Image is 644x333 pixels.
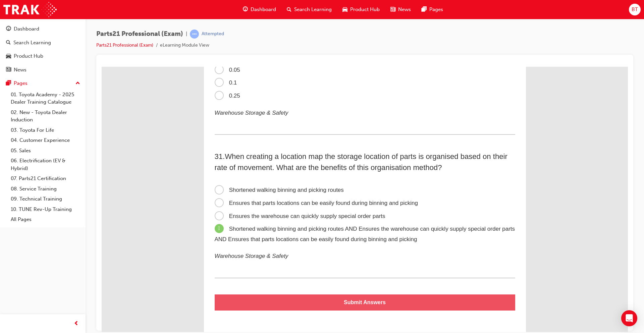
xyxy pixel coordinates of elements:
[429,6,443,13] span: Pages
[629,4,641,15] button: BT
[416,3,448,16] a: pages-iconPages
[113,120,242,126] span: Shortened walking binning and picking routes
[160,42,209,49] li: eLearning Module View
[113,159,414,176] span: Shortened walking binning and picking routes AND Ensures the warehouse can quickly supply special...
[6,67,11,73] span: news-icon
[113,133,316,140] span: Ensures that parts locations can be easily found during binning and picking
[6,53,11,59] span: car-icon
[113,228,414,244] button: Submit Answers
[342,5,347,14] span: car-icon
[6,80,11,87] span: pages-icon
[385,3,416,16] a: news-iconNews
[390,5,395,14] span: news-icon
[3,50,83,62] a: Product Hub
[74,320,79,328] span: prev-icon
[3,64,83,76] a: News
[8,90,83,107] a: 01. Toyota Academy - 2025 Dealer Training Catalogue
[190,30,199,39] span: learningRecordVerb_ATTEMPT-icon
[8,125,83,135] a: 03. Toyota For Life
[3,21,83,77] button: DashboardSearch LearningProduct HubNews
[3,77,83,90] button: Pages
[6,40,11,46] span: search-icon
[8,204,83,215] a: 10. TUNE Rev-Up Training
[14,66,26,74] div: News
[3,2,57,17] img: Trak
[8,156,83,173] a: 06. Electrification (EV & Hybrid)
[3,23,83,35] a: Dashboard
[294,6,332,13] span: Search Learning
[398,6,411,13] span: News
[243,5,248,14] span: guage-icon
[422,5,427,14] span: pages-icon
[6,26,11,32] span: guage-icon
[186,30,187,38] span: |
[337,3,385,16] a: car-iconProduct Hub
[8,146,83,156] a: 05. Sales
[75,79,80,88] span: up-icon
[14,52,43,60] div: Product Hub
[96,42,153,48] a: Parts21 Professional (Exam)
[281,3,337,16] a: search-iconSearch Learning
[14,79,28,87] div: Pages
[8,173,83,184] a: 07. Parts21 Certification
[121,86,123,94] span: .
[113,86,406,105] span: When creating a location map the storage location of parts is organised based on their rate of mo...
[3,37,83,49] a: Search Learning
[113,26,139,32] span: 0.25
[113,86,121,94] span: 31
[8,135,83,146] a: 04. Customer Experience
[287,5,291,14] span: search-icon
[8,194,83,204] a: 09. Technical Training
[8,107,83,125] a: 02. New - Toyota Dealer Induction
[14,25,39,33] div: Dashboard
[621,310,637,326] div: Open Intercom Messenger
[632,6,638,13] span: BT
[8,184,83,194] a: 08. Service Training
[237,3,281,16] a: guage-iconDashboard
[13,39,51,47] div: Search Learning
[251,6,276,13] span: Dashboard
[8,214,83,225] a: All Pages
[96,30,183,38] span: Parts21 Professional (Exam)
[113,43,187,49] em: Warehouse Storage & Safety
[202,31,224,37] div: Attempted
[113,186,187,192] em: Warehouse Storage & Safety
[113,146,284,153] span: Ensures the warehouse can quickly supply special order parts
[350,6,380,13] span: Product Hub
[113,13,136,19] span: 0.1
